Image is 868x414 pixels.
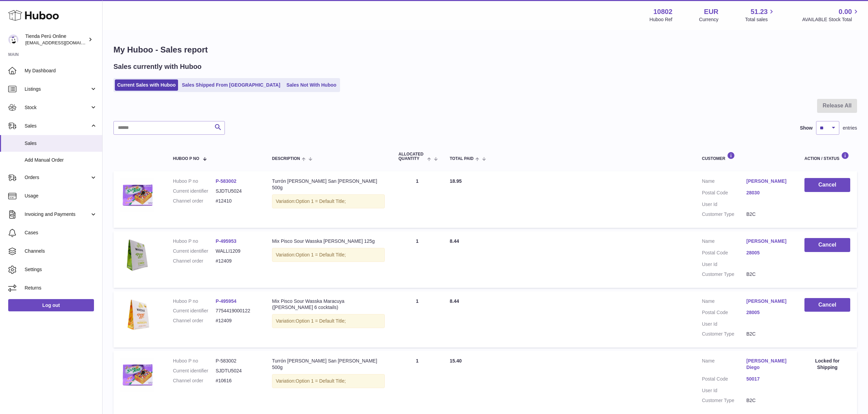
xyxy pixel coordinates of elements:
[802,16,860,23] span: AVAILABLE Stock Total
[284,79,339,91] a: Sales Not With Huboo
[802,7,860,23] a: 0.00 AVAILABLE Stock Total
[839,7,852,16] span: 0.00
[804,178,850,192] button: Cancel
[450,238,459,244] span: 8.44
[120,238,154,272] img: mix-pisco-sour-A.jpg
[392,231,443,288] td: 1
[25,157,97,163] span: Add Manual Order
[804,298,850,312] button: Cancel
[25,174,90,181] span: Orders
[173,317,216,324] dt: Channel order
[450,358,462,364] span: 15.40
[296,318,346,324] span: Option 1 = Default Title;
[653,7,673,16] strong: 10802
[25,248,97,254] span: Channels
[25,266,97,273] span: Settings
[272,157,300,161] span: Description
[179,79,283,91] a: Sales Shipped From [GEOGRAPHIC_DATA]
[173,378,216,384] dt: Channel order
[800,125,813,131] label: Show
[392,351,443,414] td: 1
[702,190,746,198] dt: Postal Code
[702,152,791,161] div: Customer
[702,331,746,337] dt: Customer Type
[25,140,97,147] span: Sales
[450,157,474,161] span: Total paid
[296,378,346,384] span: Option 1 = Default Title;
[216,188,258,194] dd: SJDTU5024
[272,358,385,371] div: Turrón [PERSON_NAME] San [PERSON_NAME] 500g
[746,271,791,278] dd: B2C
[702,397,746,404] dt: Customer Type
[272,248,385,262] div: Variation:
[746,298,791,305] a: [PERSON_NAME]
[216,368,258,374] dd: SJDTU5024
[216,178,236,184] a: P-583002
[216,308,258,314] dd: 7754419000122
[804,152,850,161] div: Action / Status
[702,298,746,306] dt: Name
[25,68,97,74] span: My Dashboard
[746,190,791,196] a: 28030
[702,238,746,246] dt: Name
[450,178,462,184] span: 18.95
[699,16,719,23] div: Currency
[8,299,94,311] a: Log out
[702,321,746,327] dt: User Id
[173,188,216,194] dt: Current identifier
[750,7,768,16] span: 51.23
[745,7,775,23] a: 51.23 Total sales
[272,238,385,245] div: Mix Pisco Sour Wasska [PERSON_NAME] 125g
[272,298,385,311] div: Mix Pisco Sour Wasska Maracuya ([PERSON_NAME] 6 cocktails)
[173,368,216,374] dt: Current identifier
[702,261,746,268] dt: User Id
[25,86,90,92] span: Listings
[746,331,791,337] dd: B2C
[650,16,673,23] div: Huboo Ref
[173,178,216,184] dt: Huboo P no
[25,285,97,291] span: Returns
[392,291,443,348] td: 1
[25,123,90,129] span: Sales
[216,198,258,204] dd: #12410
[173,238,216,245] dt: Huboo P no
[702,387,746,394] dt: User Id
[216,238,236,244] a: P-495953
[272,178,385,191] div: Turrón [PERSON_NAME] San [PERSON_NAME] 500g
[173,157,199,161] span: Huboo P no
[746,397,791,404] dd: B2C
[216,298,236,304] a: P-495954
[746,238,791,245] a: [PERSON_NAME]
[25,211,90,218] span: Invoicing and Payments
[398,152,425,161] span: ALLOCATED Quantity
[216,248,258,254] dd: WALLI1209
[115,79,178,91] a: Current Sales with Huboo
[746,178,791,184] a: [PERSON_NAME]
[173,258,216,264] dt: Channel order
[272,374,385,388] div: Variation:
[120,178,154,212] img: turrones-san-jose-500-g-A.jpg
[804,358,850,371] div: Locked for Shipping
[702,376,746,384] dt: Postal Code
[216,258,258,264] dd: #12409
[25,104,90,111] span: Stock
[216,378,258,384] dd: #10616
[804,238,850,252] button: Cancel
[702,211,746,218] dt: Customer Type
[173,198,216,204] dt: Channel order
[702,201,746,208] dt: User Id
[296,252,346,257] span: Option 1 = Default Title;
[173,358,216,364] dt: Huboo P no
[25,230,97,236] span: Cases
[843,125,857,131] span: entries
[702,271,746,278] dt: Customer Type
[113,62,202,71] h2: Sales currently with Huboo
[272,314,385,328] div: Variation:
[392,171,443,228] td: 1
[746,211,791,218] dd: B2C
[25,40,100,45] span: [EMAIL_ADDRESS][DOMAIN_NAME]
[746,358,791,371] a: [PERSON_NAME] Diego
[272,194,385,208] div: Variation:
[746,376,791,382] a: 50017
[702,358,746,372] dt: Name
